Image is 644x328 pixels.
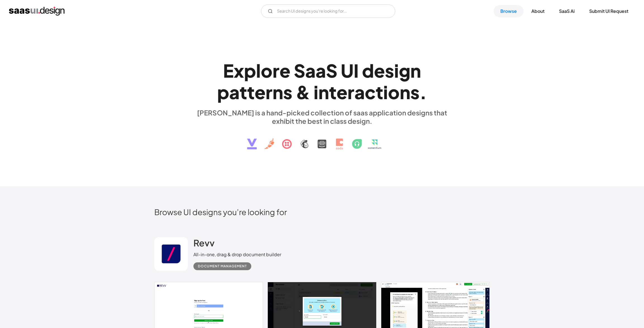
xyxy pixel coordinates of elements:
[193,251,281,258] div: All-in-one, drag & drop document builder
[383,81,388,103] div: i
[347,81,354,103] div: r
[374,60,385,81] div: e
[273,81,283,103] div: n
[583,5,635,17] a: Submit UI Request
[552,5,581,17] a: SaaS Ai
[385,60,394,81] div: s
[494,5,524,17] a: Browse
[400,81,410,103] div: n
[256,60,261,81] div: l
[365,81,376,103] div: c
[247,81,255,103] div: t
[362,60,374,81] div: d
[223,60,234,81] div: E
[261,4,395,18] form: Email Form
[305,60,316,81] div: a
[399,60,410,81] div: g
[337,81,347,103] div: e
[266,81,273,103] div: r
[283,81,292,103] div: s
[314,81,318,103] div: i
[329,81,337,103] div: t
[273,60,280,81] div: r
[410,60,421,81] div: n
[229,81,240,103] div: a
[255,81,266,103] div: e
[198,263,247,270] div: Document Management
[244,60,256,81] div: p
[261,4,395,18] input: Search UI designs you're looking for...
[318,81,329,103] div: n
[316,60,326,81] div: a
[193,60,451,103] h1: Explore SaaS UI design patterns & interactions.
[217,81,229,103] div: p
[193,237,215,248] h2: Revv
[326,60,337,81] div: S
[296,81,310,103] div: &
[154,207,490,217] h2: Browse UI designs you’re looking for
[294,60,305,81] div: S
[376,81,383,103] div: t
[354,60,359,81] div: I
[341,60,354,81] div: U
[261,60,273,81] div: o
[388,81,400,103] div: o
[525,5,551,17] a: About
[9,7,65,16] a: home
[234,60,244,81] div: x
[420,81,427,103] div: .
[193,108,451,125] div: [PERSON_NAME] is a hand-picked collection of saas application designs that exhibit the best in cl...
[280,60,290,81] div: e
[410,81,420,103] div: s
[240,81,247,103] div: t
[237,125,407,154] img: text, icon, saas logo
[394,60,399,81] div: i
[193,237,215,251] a: Revv
[354,81,365,103] div: a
